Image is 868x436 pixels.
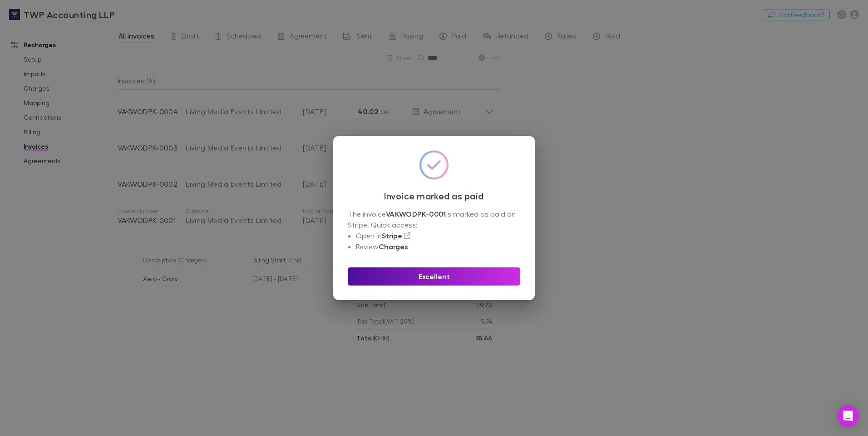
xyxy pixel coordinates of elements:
strong: VAKWODPK-0001 [386,209,446,218]
li: Review [356,241,520,252]
div: Open Intercom Messenger [837,405,859,427]
li: Open in [356,230,520,241]
h3: Invoice marked as paid [348,190,520,201]
a: Stripe [382,231,402,240]
button: Excellent [348,267,520,286]
a: Charges [379,242,408,251]
img: svg%3e [419,150,449,179]
div: The invoice is marked as paid on Stripe. Quick access: [348,208,520,252]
